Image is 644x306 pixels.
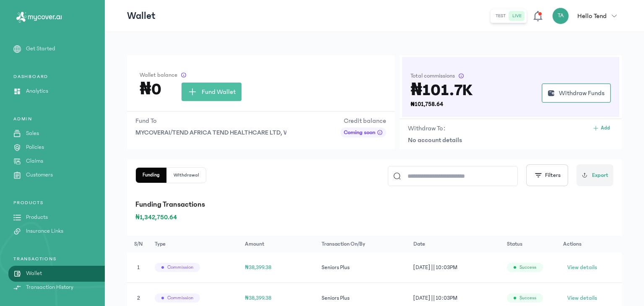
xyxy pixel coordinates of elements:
[589,123,613,133] button: Add
[140,71,177,79] span: Wallet balance
[167,295,193,301] span: Commission
[127,236,150,252] th: S/N
[577,11,607,21] p: Hello Tend
[576,164,613,186] button: Export
[137,295,140,301] span: 2
[135,199,613,210] p: Funding Transactions
[567,263,597,272] span: View details
[542,83,611,103] button: Withdraw Funds
[563,291,601,305] button: View details
[136,168,167,183] button: Funding
[26,143,44,152] p: Policies
[26,129,39,138] p: Sales
[601,125,610,132] span: Add
[592,171,608,180] span: Export
[167,264,193,271] span: Commission
[140,83,161,96] h3: ₦0
[492,11,509,21] button: test
[150,236,240,252] th: Type
[240,236,316,252] th: Amount
[135,116,286,126] p: Fund To
[26,283,73,292] p: Transaction History
[408,236,502,252] th: Date
[408,123,445,133] p: Withdraw To:
[340,116,386,126] p: Credit balance
[408,135,613,145] p: No account details
[344,128,375,137] span: Coming soon
[26,157,43,166] p: Claims
[182,83,241,101] button: Fund Wallet
[26,44,55,53] p: Get Started
[567,294,597,302] span: View details
[317,236,408,252] th: Transaction on/by
[558,236,622,252] th: Actions
[167,168,206,183] button: Withdrawal
[552,8,569,24] div: TA
[135,212,613,222] p: ₦1,342,750.64
[26,87,48,96] p: Analytics
[410,72,455,80] span: Total commissions
[519,264,536,271] span: success
[410,83,473,97] h3: ₦101.7K
[526,164,568,186] button: Filters
[26,227,63,236] p: Insurance Links
[245,265,271,270] span: ₦38,399.38
[137,265,140,270] span: 1
[559,88,605,98] span: Withdraw Funds
[245,295,271,301] span: ₦38,399.38
[410,100,473,109] p: ₦101,758.64
[408,252,502,283] td: [DATE] || 10:03PM
[317,252,408,283] td: Seniors Plus
[135,127,286,137] button: MYCOVERAI/TEND AFRICA TEND HEALTHCARE LTD, Wema Bank || 9341293812
[502,236,558,252] th: Status
[519,295,536,301] span: success
[127,9,156,23] p: Wallet
[26,269,42,278] p: Wallet
[26,171,53,179] p: Customers
[26,213,48,222] p: Products
[563,261,601,274] button: View details
[552,8,622,24] button: TAHello Tend
[509,11,525,21] button: live
[202,87,236,97] span: Fund Wallet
